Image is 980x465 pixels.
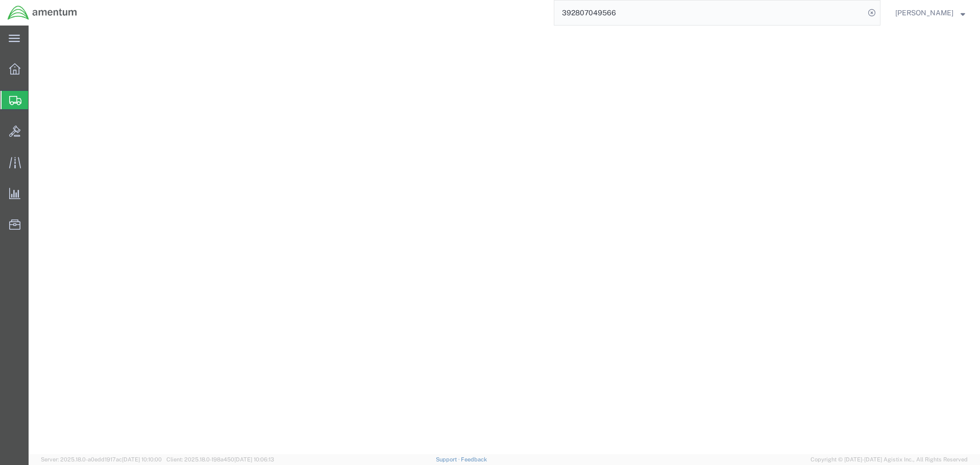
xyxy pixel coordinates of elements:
button: [PERSON_NAME] [895,7,966,19]
span: Copyright © [DATE]-[DATE] Agistix Inc., All Rights Reserved [811,455,968,464]
iframe: FS Legacy Container [29,26,980,454]
a: Feedback [461,456,487,462]
span: Nick Riddle [895,7,953,18]
span: [DATE] 10:06:13 [234,456,274,462]
input: Search for shipment number, reference number [554,1,865,25]
img: logo [7,5,78,20]
span: [DATE] 10:10:00 [122,456,162,462]
span: Server: 2025.18.0-a0edd1917ac [41,456,162,462]
span: Client: 2025.18.0-198a450 [166,456,274,462]
a: Support [436,456,461,462]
